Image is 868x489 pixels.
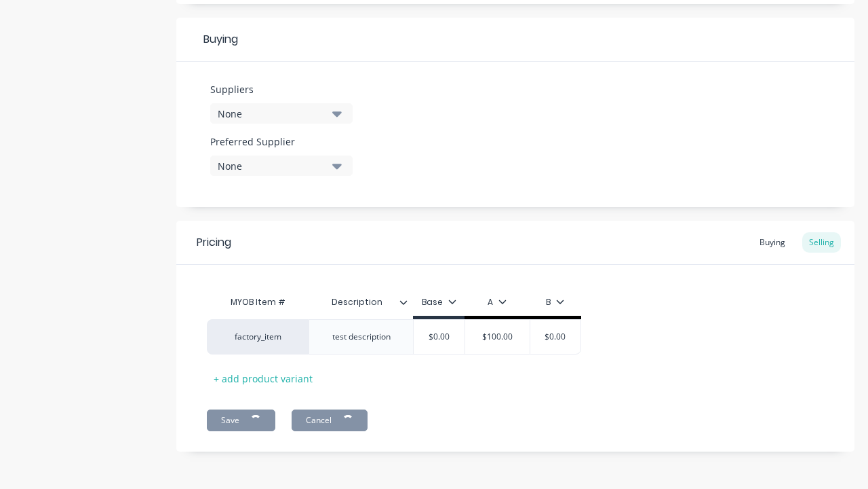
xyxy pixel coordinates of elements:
div: Description [309,285,405,319]
div: factory_item [220,331,295,343]
button: Save [207,410,275,431]
div: Description [309,289,413,316]
div: factory_itemtest description$0.00$100.00$0.00 [207,319,581,355]
div: test description [321,328,401,346]
button: Cancel [292,410,368,431]
div: MYOB Item # [207,289,309,316]
div: $0.00 [406,320,473,354]
button: None [210,156,353,176]
div: $100.00 [463,320,531,354]
div: + add product variant [207,368,319,389]
label: Preferred Supplier [210,134,353,149]
button: None [210,103,353,124]
div: $0.00 [521,320,589,354]
label: Suppliers [210,82,353,96]
div: B [546,296,564,308]
div: Buying [176,18,854,62]
div: Selling [802,232,841,253]
div: A [488,296,507,308]
div: Pricing [197,234,231,251]
div: None [218,107,326,121]
div: None [218,159,326,173]
div: Buying [753,232,792,253]
div: Base [422,296,456,308]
